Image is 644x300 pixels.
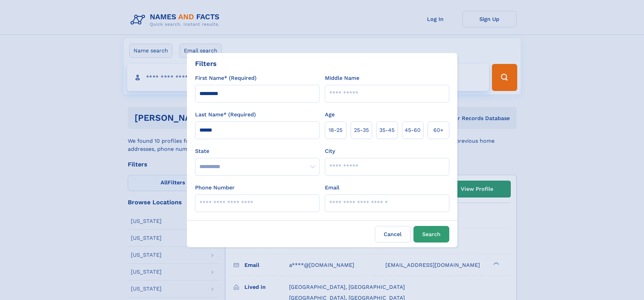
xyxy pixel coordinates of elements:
[195,111,256,119] label: Last Name* (Required)
[379,126,395,134] span: 35‑45
[195,184,235,192] label: Phone Number
[325,184,339,192] label: Email
[354,126,369,134] span: 25‑35
[413,226,449,243] button: Search
[375,226,411,243] label: Cancel
[405,126,421,134] span: 45‑60
[195,59,217,69] div: Filters
[433,126,444,134] span: 60+
[325,74,359,82] label: Middle Name
[195,147,319,155] label: State
[325,111,335,119] label: Age
[329,126,342,134] span: 18‑25
[195,74,257,82] label: First Name* (Required)
[325,147,335,155] label: City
